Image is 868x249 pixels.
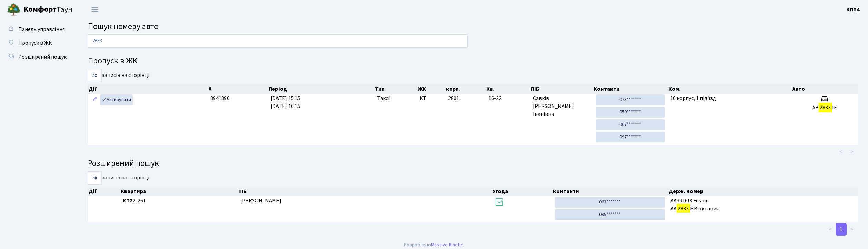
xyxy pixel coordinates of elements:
a: КПП4 [846,6,860,14]
a: Редагувати [91,94,99,105]
label: записів на сторінці [88,171,149,185]
a: 1 [836,223,847,236]
span: [PERSON_NAME] [240,197,281,205]
h4: Розширений пошук [88,159,858,169]
span: Савків [PERSON_NAME] Іванівна [533,94,590,118]
span: Пошук номеру авто [88,20,159,32]
div: Розроблено . [404,241,464,249]
span: [DATE] 15:15 [DATE] 16:15 [271,94,300,110]
button: Переключити навігацію [86,4,103,15]
label: записів на сторінці [88,69,149,82]
span: Таун [23,4,72,16]
span: КТ [420,94,443,102]
span: Пропуск в ЖК [18,39,52,47]
th: Дії [88,187,120,196]
th: Тип [374,84,417,94]
span: 16-22 [488,94,527,102]
th: Кв. [486,84,530,94]
mark: 2833 [677,204,690,213]
th: ПІБ [238,187,492,196]
span: 8941890 [210,94,230,102]
th: Контакти [593,84,667,94]
th: ЖК [417,84,446,94]
th: Держ. номер [668,187,858,196]
th: корп. [445,84,486,94]
span: 2801 [448,94,459,102]
span: 16 корпус, 1 під'їзд [670,94,716,102]
h5: АВ ІЕ [794,104,855,111]
th: Контакти [552,187,668,196]
th: # [208,84,268,94]
th: ПІБ [530,84,593,94]
a: Активувати [100,94,133,105]
select: записів на сторінці [88,171,102,185]
span: 2-261 [123,197,235,205]
b: Комфорт [23,4,57,15]
span: Таксі [377,94,390,102]
a: Пропуск в ЖК [3,36,72,50]
a: Massive Kinetic [431,241,463,248]
h4: Пропуск в ЖК [88,56,858,66]
th: Ком. [668,84,792,94]
span: AA3916IX Fusion АА НВ октавия [670,197,855,213]
img: logo.png [7,3,21,17]
th: Авто [791,84,858,94]
span: Розширений пошук [18,53,67,61]
th: Дії [88,84,208,94]
span: Панель управління [18,26,65,33]
b: КТ2 [123,197,133,205]
input: Пошук [88,34,468,48]
th: Квартира [120,187,238,196]
th: Період [268,84,374,94]
a: Розширений пошук [3,50,72,64]
th: Угода [492,187,552,196]
select: записів на сторінці [88,69,102,82]
mark: 2833 [819,103,832,112]
a: Панель управління [3,22,72,36]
